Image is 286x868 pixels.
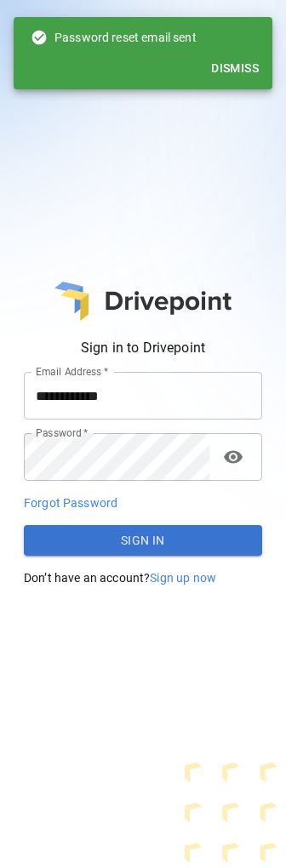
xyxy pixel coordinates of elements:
[36,364,108,379] label: Email Address
[31,22,197,53] div: Password reset email sent
[223,447,243,467] span: visibility
[54,282,231,321] img: main logo
[150,571,216,585] span: Sign up now
[24,338,262,358] p: Sign in to Drivepoint
[24,496,117,510] span: Forgot Password
[24,525,262,556] button: Sign In
[24,569,262,586] p: Don’t have an account?
[204,53,266,84] button: Dismiss
[36,425,88,440] label: Password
